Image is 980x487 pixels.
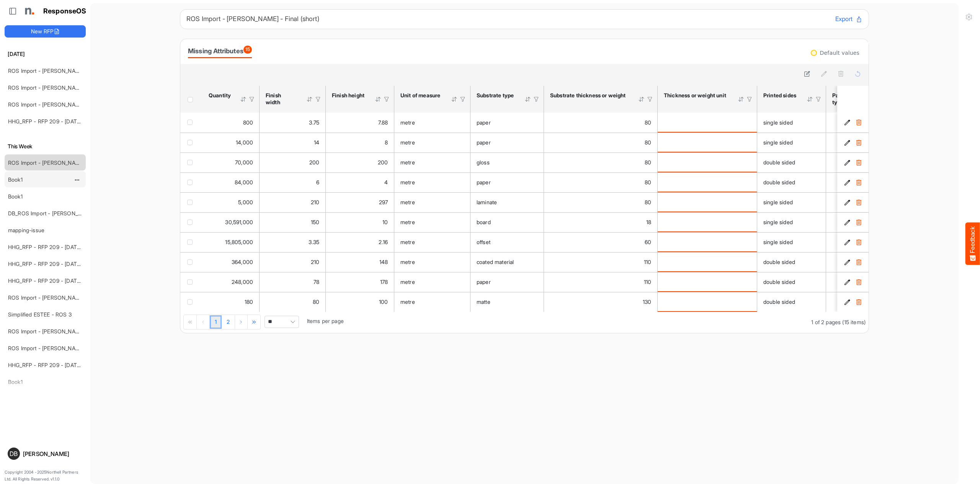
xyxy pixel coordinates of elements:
[73,176,81,184] button: dropdownbutton
[378,119,388,126] span: 7.88
[8,261,134,267] a: HHG_RFP - RFP 209 - [DATE] - ROS TEST 3 (LITE)
[855,139,862,146] button: Delete
[326,133,394,152] td: 8 is template cell Column Header httpsnorthellcomontologiesmapping-rulesmeasurementhasfinishsizeh...
[763,298,795,305] span: double sided
[309,239,319,245] span: 3.35
[843,258,851,266] button: Edit
[225,219,253,225] span: 30,591,000
[763,279,795,285] span: double sided
[245,298,253,305] span: 180
[400,259,415,265] span: metre
[477,119,491,126] span: paper
[658,172,757,192] td: is template cell Column Header httpsnorthellcomontologiesmapping-rulesmaterialhasmaterialthicknes...
[658,192,757,212] td: is template cell Column Header httpsnorthellcomontologiesmapping-rulesmaterialhasmaterialthicknes...
[643,298,651,305] span: 130
[837,113,870,133] td: 6f3dbcb1-7a9d-4840-934a-df8b968ccdfe is template cell Column Header
[8,227,44,233] a: mapping-issue
[843,179,851,186] button: Edit
[763,199,793,205] span: single sided
[855,278,862,286] button: Delete
[380,279,388,285] span: 178
[843,119,851,126] button: Edit
[837,292,870,312] td: f76b5ab4-3cc0-4e56-a2be-df2e1386f987 is template cell Column Header
[832,92,859,106] div: Paper type
[763,179,795,185] span: double sided
[757,232,826,252] td: single sided is template cell Column Header httpsnorthellcomontologiesmapping-rulesmanufacturingh...
[757,252,826,272] td: double sided is template cell Column Header httpsnorthellcomontologiesmapping-rulesmanufacturingh...
[311,259,319,265] span: 210
[477,159,490,166] span: gloss
[855,258,862,266] button: Delete
[826,212,889,232] td: is template cell Column Header httpsnorthellcomontologiesmapping-rulesmaterialhaspapertype
[5,142,86,151] h6: This Week
[266,92,296,106] div: Finish width
[8,118,134,125] a: HHG_RFP - RFP 209 - [DATE] - ROS TEST 3 (LITE)
[763,119,793,126] span: single sided
[400,179,415,185] span: metre
[307,318,344,324] span: Items per page
[400,139,415,146] span: metre
[658,232,757,252] td: is template cell Column Header httpsnorthellcomontologiesmapping-rulesmaterialhasmaterialthicknes...
[314,139,319,146] span: 14
[544,212,658,232] td: 18 is template cell Column Header httpsnorthellcomontologiesmapping-rulesmaterialhasmaterialthick...
[203,152,260,172] td: 70000 is template cell Column Header httpsnorthellcomontologiesmapping-rulesorderhasquantity
[243,46,252,54] span: 15
[477,139,491,146] span: paper
[400,92,441,99] div: Unit of measure
[184,315,197,329] div: Go to first page
[645,199,651,205] span: 80
[544,133,658,152] td: 80 is template cell Column Header httpsnorthellcomontologiesmapping-rulesmaterialhasmaterialthick...
[180,172,203,192] td: checkbox
[843,218,851,226] button: Edit
[379,239,388,245] span: 2.16
[826,152,889,172] td: is template cell Column Header httpsnorthellcomontologiesmapping-rulesmaterialhaspapertype
[382,219,388,225] span: 10
[326,152,394,172] td: 200 is template cell Column Header httpsnorthellcomontologiesmapping-rulesmeasurementhasfinishsiz...
[309,119,319,126] span: 3.75
[400,279,415,285] span: metre
[646,219,651,225] span: 18
[477,298,490,305] span: matte
[826,172,889,192] td: is template cell Column Header httpsnorthellcomontologiesmapping-rulesmaterialhaspapertype
[826,232,889,252] td: is template cell Column Header httpsnorthellcomontologiesmapping-rulesmaterialhaspapertype
[394,152,470,172] td: metre is template cell Column Header httpsnorthellcomontologiesmapping-rulesmeasurementhasunitofm...
[470,192,544,212] td: laminate is template cell Column Header httpsnorthellcomontologiesmapping-rulesmaterialhassubstra...
[235,159,253,166] span: 70,000
[5,25,86,38] button: New RFP
[400,298,415,305] span: metre
[180,252,203,272] td: checkbox
[238,199,253,205] span: 5,000
[313,298,319,305] span: 80
[826,192,889,212] td: is template cell Column Header httpsnorthellcomontologiesmapping-rulesmaterialhaspapertype
[326,272,394,292] td: 178 is template cell Column Header httpsnorthellcomontologiesmapping-rulesmeasurementhasfinishsiz...
[203,172,260,192] td: 84000 is template cell Column Header httpsnorthellcomontologiesmapping-rulesorderhasquantity
[378,159,388,166] span: 200
[8,345,119,351] a: ROS Import - [PERSON_NAME] - Final (short)
[855,218,862,226] button: Delete
[763,159,795,166] span: double sided
[544,172,658,192] td: 80 is template cell Column Header httpsnorthellcomontologiesmapping-rulesmaterialhasmaterialthick...
[763,92,797,99] div: Printed sides
[477,92,514,99] div: Substrate type
[835,14,862,24] button: Export
[260,113,326,133] td: 3.75 is template cell Column Header httpsnorthellcomontologiesmapping-rulesmeasurementhasfinishsi...
[203,212,260,232] td: 30591000 is template cell Column Header httpsnorthellcomontologiesmapping-rulesorderhasquantity
[379,298,388,305] span: 100
[826,272,889,292] td: is template cell Column Header httpsnorthellcomontologiesmapping-rulesmaterialhaspapertype
[180,192,203,212] td: checkbox
[394,232,470,252] td: metre is template cell Column Header httpsnorthellcomontologiesmapping-rulesmeasurementhasunitofm...
[837,212,870,232] td: cfe434f4-36c2-4b9b-9e57-ddff34cc5932 is template cell Column Header
[837,192,870,212] td: 336d8926-b6dc-4be1-903e-e8cd01ffe692 is template cell Column Header
[470,113,544,133] td: paper is template cell Column Header httpsnorthellcomontologiesmapping-rulesmaterialhassubstratem...
[235,315,248,329] div: Go to next page
[477,219,491,225] span: board
[757,212,826,232] td: single sided is template cell Column Header httpsnorthellcomontologiesmapping-rulesmanufacturingh...
[8,244,134,250] a: HHG_RFP - RFP 209 - [DATE] - ROS TEST 3 (LITE)
[225,239,253,245] span: 15,805,000
[470,152,544,172] td: gloss is template cell Column Header httpsnorthellcomontologiesmapping-rulesmaterialhassubstratem...
[180,86,203,113] th: Header checkbox
[470,172,544,192] td: paper is template cell Column Header httpsnorthellcomontologiesmapping-rulesmaterialhassubstratem...
[470,252,544,272] td: coated material is template cell Column Header httpsnorthellcomontologiesmapping-rulesmaterialhas...
[10,451,18,457] span: DB
[965,222,980,265] button: Feedback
